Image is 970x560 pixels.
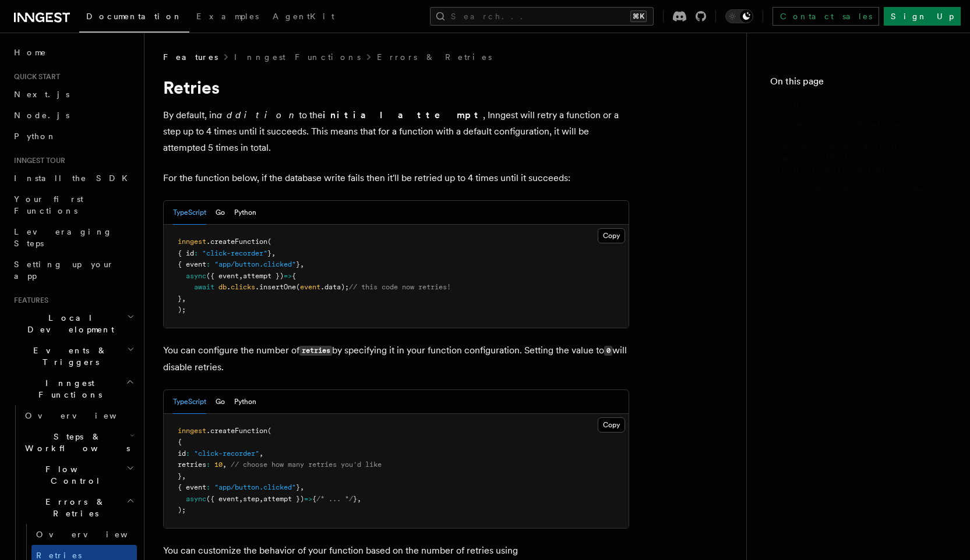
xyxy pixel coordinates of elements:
button: Python [234,390,256,414]
span: ( [267,238,271,246]
a: Overview [20,405,137,426]
button: Go [216,390,225,414]
span: // this code now retries! [349,283,451,291]
span: : [206,260,210,268]
span: ({ event [206,495,239,503]
span: Your first Functions [14,194,83,215]
a: Steps and Retries [777,114,947,135]
a: Next.js [9,84,137,105]
span: } [296,260,300,268]
span: ); [178,506,186,514]
span: { event [178,483,206,491]
span: { [312,495,316,503]
span: Setting up your app [14,260,114,281]
span: } [353,495,357,503]
span: , [357,495,361,503]
span: step [243,495,259,503]
span: Home [14,47,47,58]
button: Steps & Workflows [20,426,137,459]
span: attempt }) [263,495,304,503]
p: By default, in to the , Inngest will retry a function or a step up to 4 times until it succeeds. ... [163,107,629,156]
a: Retries [770,93,947,114]
button: Go [216,201,225,225]
span: Next.js [14,90,69,99]
button: Flow Control [20,459,137,491]
span: , [259,495,263,503]
button: Search...⌘K [430,7,654,26]
span: async [186,495,206,503]
button: TypeScript [173,390,206,414]
span: , [271,249,276,257]
span: Flow Control [20,463,126,487]
p: You can configure the number of by specifying it in your function configuration. Setting the valu... [163,342,629,375]
button: Python [234,201,256,225]
a: Your first Functions [9,189,137,221]
span: => [304,495,312,503]
span: , [300,260,304,268]
button: Events & Triggers [9,340,137,373]
span: retries [178,460,206,469]
span: { [292,272,296,280]
a: Leveraging Steps [9,221,137,254]
span: "click-recorder" [202,249,267,257]
span: Quick start [9,72,60,81]
span: .createFunction [206,238,267,246]
span: { id [178,249,194,257]
span: } [296,483,300,491]
span: Inngest Functions [9,377,126,400]
span: "app/button.clicked" [214,260,296,268]
h4: On this page [770,75,947,93]
span: Preventing retries with Non-retriable errors [782,140,947,175]
span: Install the SDK [14,173,135,183]
span: Retries [775,98,820,109]
span: Features [163,51,218,63]
span: async [186,272,206,280]
span: Documentation [86,12,182,21]
span: => [284,272,292,280]
span: , [259,449,263,458]
span: .createFunction [206,427,267,435]
kbd: ⌘K [630,10,647,22]
span: : [206,460,210,469]
a: Examples [189,3,266,31]
span: .insertOne [255,283,296,291]
button: Copy [598,228,625,243]
span: } [178,472,182,480]
span: id [178,449,186,458]
a: Node.js [9,105,137,126]
em: addition [217,109,299,120]
span: , [182,472,186,480]
a: Home [9,42,137,63]
button: Inngest Functions [9,373,137,405]
span: Steps & Workflows [20,431,130,454]
a: Documentation [79,3,189,33]
span: Retries [36,551,82,560]
span: Features [9,296,48,305]
span: 10 [214,460,223,469]
span: attempt }) [243,272,284,280]
span: : [206,483,210,491]
span: , [239,272,243,280]
a: Python [9,126,137,147]
span: Events & Triggers [9,345,127,368]
span: Local Development [9,312,127,335]
span: ( [267,427,271,435]
span: } [267,249,271,257]
span: , [300,483,304,491]
span: inngest [178,427,206,435]
span: ({ event [206,272,239,280]
a: Errors & Retries [377,51,492,63]
span: Python [14,132,57,141]
a: Sign Up [884,7,961,26]
span: "app/button.clicked" [214,483,296,491]
span: { event [178,260,206,268]
button: Copy [598,417,625,433]
code: retries [299,346,332,356]
span: await [194,283,214,291]
span: , [223,460,227,469]
span: Inngest tour [9,156,65,165]
button: Local Development [9,307,137,340]
span: .data); [320,283,349,291]
a: Preventing retries with Non-retriable errors [777,135,947,179]
button: Errors & Retries [20,491,137,524]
